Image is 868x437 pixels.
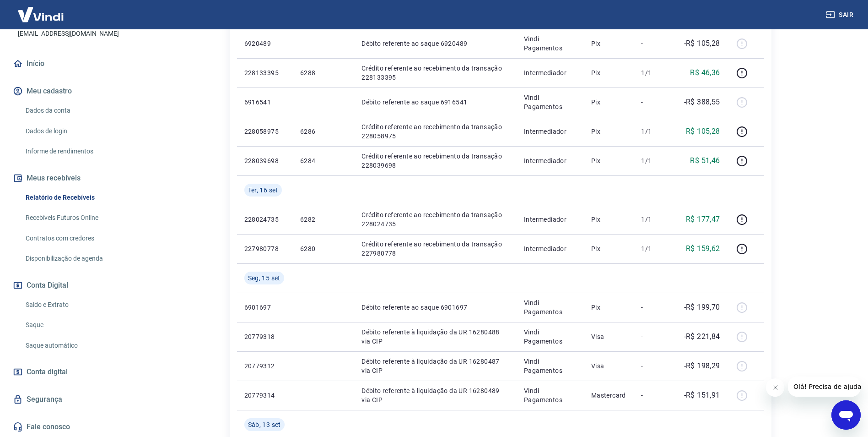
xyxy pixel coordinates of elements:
p: - [641,98,668,107]
p: -R$ 151,91 [684,390,720,401]
p: 6901697 [244,303,286,312]
p: 6280 [300,244,347,253]
p: - [641,332,668,341]
p: R$ 159,62 [686,243,720,254]
p: - [641,303,668,312]
p: 6288 [300,68,347,77]
p: Débito referente ao saque 6916541 [361,98,509,107]
span: Olá! Precisa de ajuda? [5,6,77,14]
p: Pix [591,127,627,136]
a: Relatório de Recebíveis [22,188,126,207]
p: -R$ 198,29 [684,361,720,371]
p: Intermediador [524,215,577,224]
p: 6920489 [244,39,286,48]
p: Visa [591,361,627,371]
p: [EMAIL_ADDRESS][DOMAIN_NAME] [18,29,119,38]
a: Dados de login [22,122,126,141]
p: 6286 [300,127,347,136]
button: Sair [824,6,857,23]
p: Pix [591,98,627,107]
p: -R$ 221,84 [684,331,720,342]
p: Débito referente à liquidação da UR 16280487 via CIP [361,357,509,375]
p: Crédito referente ao recebimento da transação 228133395 [361,64,509,82]
p: Intermediador [524,68,577,77]
p: - [641,361,668,371]
p: 6284 [300,156,347,165]
p: R$ 105,28 [686,126,720,137]
p: Vindi Pagamentos [524,328,577,346]
span: Conta digital [27,366,68,378]
p: -R$ 105,28 [684,38,720,49]
p: Crédito referente ao recebimento da transação 228058975 [361,122,509,141]
p: 228133395 [244,68,286,77]
p: 20779318 [244,332,286,341]
p: 20779314 [244,391,286,400]
a: Disponibilização de agenda [22,249,126,268]
p: 6916541 [244,98,286,107]
p: R$ 51,46 [690,155,720,166]
p: Vindi Pagamentos [524,386,577,404]
button: Conta Digital [11,275,126,295]
p: Pix [591,39,627,48]
p: Intermediador [524,127,577,136]
span: Sáb, 13 set [248,420,281,429]
p: Vindi Pagamentos [524,93,577,111]
a: Fale conosco [11,417,126,437]
p: 1/1 [641,244,668,253]
p: Vindi Pagamentos [524,298,577,317]
p: Pix [591,156,627,165]
a: Recebíveis Futuros Online [22,208,126,227]
p: R$ 177,47 [686,214,720,225]
button: Meu cadastro [11,81,126,101]
p: Pix [591,244,627,253]
p: Crédito referente ao recebimento da transação 228039698 [361,152,509,170]
p: Débito referente ao saque 6901697 [361,303,509,312]
p: 1/1 [641,127,668,136]
p: 228024735 [244,215,286,224]
p: Crédito referente ao recebimento da transação 227980778 [361,240,509,258]
span: Seg, 15 set [248,273,280,283]
a: Saque automático [22,336,126,355]
p: - [641,39,668,48]
p: 20779312 [244,361,286,371]
p: Visa [591,332,627,341]
p: Pix [591,68,627,77]
a: Início [11,54,126,74]
p: R$ 46,36 [690,67,720,78]
a: Segurança [11,389,126,410]
p: 1/1 [641,215,668,224]
iframe: Botão para abrir a janela de mensagens [831,400,861,430]
p: 6282 [300,215,347,224]
p: Vindi Pagamentos [524,357,577,375]
p: Pix [591,215,627,224]
iframe: Fechar mensagem [766,378,784,397]
a: Conta digital [11,362,126,382]
button: Meus recebíveis [11,168,126,188]
p: - [641,391,668,400]
p: 1/1 [641,156,668,165]
a: Dados da conta [22,101,126,120]
p: Crédito referente ao recebimento da transação 228024735 [361,210,509,229]
a: Contratos com credores [22,229,126,248]
p: Intermediador [524,244,577,253]
a: Saldo e Extrato [22,295,126,314]
p: Débito referente à liquidação da UR 16280488 via CIP [361,328,509,346]
a: Informe de rendimentos [22,142,126,161]
img: Vindi [11,0,70,28]
p: Intermediador [524,156,577,165]
p: Vindi Pagamentos [524,34,577,53]
p: -R$ 199,70 [684,302,720,313]
span: Ter, 16 set [248,186,278,195]
p: Débito referente ao saque 6920489 [361,39,509,48]
p: -R$ 388,55 [684,97,720,108]
p: 227980778 [244,244,286,253]
p: Pix [591,303,627,312]
p: 228039698 [244,156,286,165]
p: 1/1 [641,68,668,77]
p: Mastercard [591,391,627,400]
iframe: Mensagem da empresa [788,377,861,397]
p: Débito referente à liquidação da UR 16280489 via CIP [361,386,509,404]
p: 228058975 [244,127,286,136]
a: Saque [22,316,126,334]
